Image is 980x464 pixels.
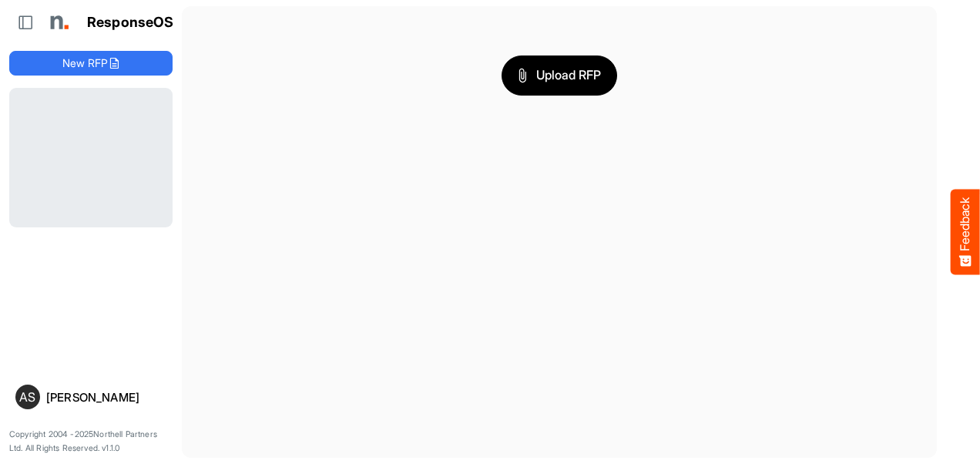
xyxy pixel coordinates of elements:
button: Feedback [951,190,980,275]
img: Northell [42,7,73,38]
div: [PERSON_NAME] [46,392,166,403]
p: Copyright 2004 - 2025 Northell Partners Ltd. All Rights Reserved. v 1.1.0 [9,428,173,455]
h1: ResponseOS [87,15,174,31]
button: New RFP [9,51,173,76]
span: AS [19,391,35,403]
button: Upload RFP [502,55,617,96]
span: Upload RFP [518,66,601,86]
div: Loading... [9,88,173,227]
